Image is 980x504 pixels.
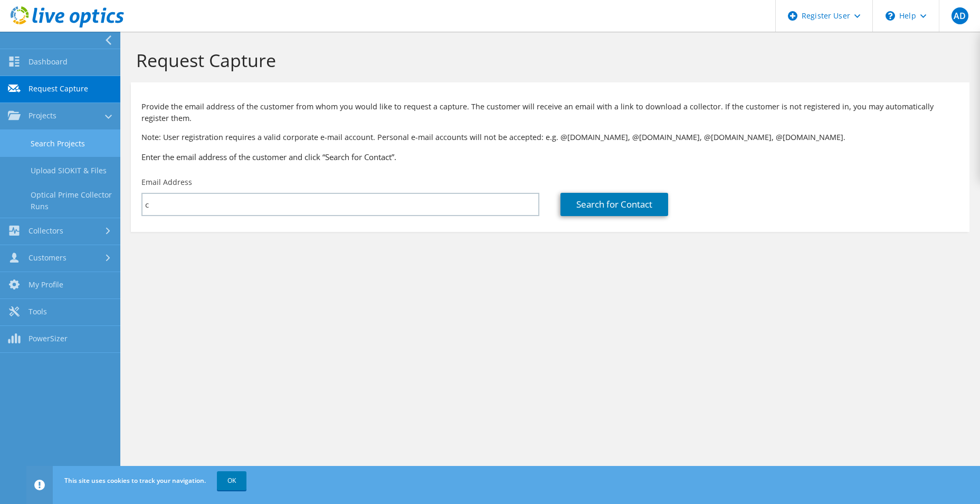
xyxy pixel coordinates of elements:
p: Note: User registration requires a valid corporate e-mail account. Personal e-mail accounts will ... [141,132,959,143]
h3: Enter the email address of the customer and click “Search for Contact”. [141,151,959,163]
svg: \n [886,11,895,21]
span: This site uses cookies to track your navigation. [64,476,206,485]
h1: Request Capture [136,49,959,71]
a: OK [217,471,246,490]
label: Email Address [141,177,192,188]
p: Provide the email address of the customer from whom you would like to request a capture. The cust... [141,101,959,124]
a: Search for Contact [560,193,668,216]
span: AD [952,7,968,24]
